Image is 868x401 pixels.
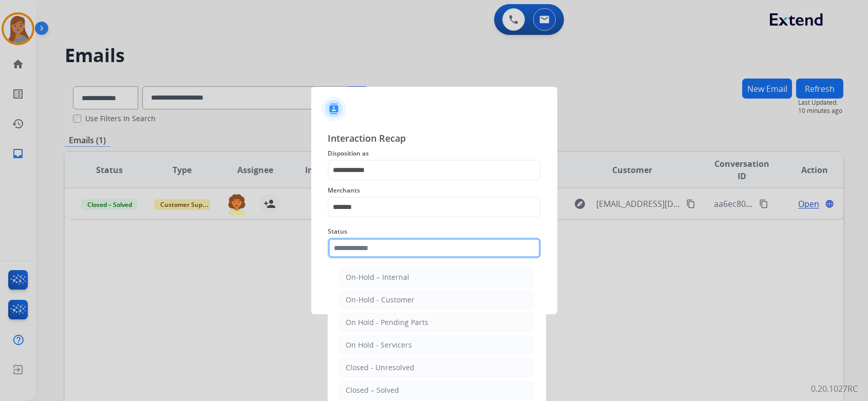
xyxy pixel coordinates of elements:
div: On-Hold - Customer [346,295,414,305]
div: On Hold - Pending Parts [346,317,428,328]
div: On-Hold – Internal [346,272,409,282]
img: contactIcon [322,97,346,121]
div: Closed – Solved [346,385,399,395]
span: Disposition as [328,147,541,160]
div: On Hold - Servicers [346,340,412,350]
span: Interaction Recap [328,131,541,147]
span: Status [328,225,541,238]
p: 0.20.1027RC [811,383,858,395]
span: Merchants [328,184,541,197]
div: Closed - Unresolved [346,362,414,373]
